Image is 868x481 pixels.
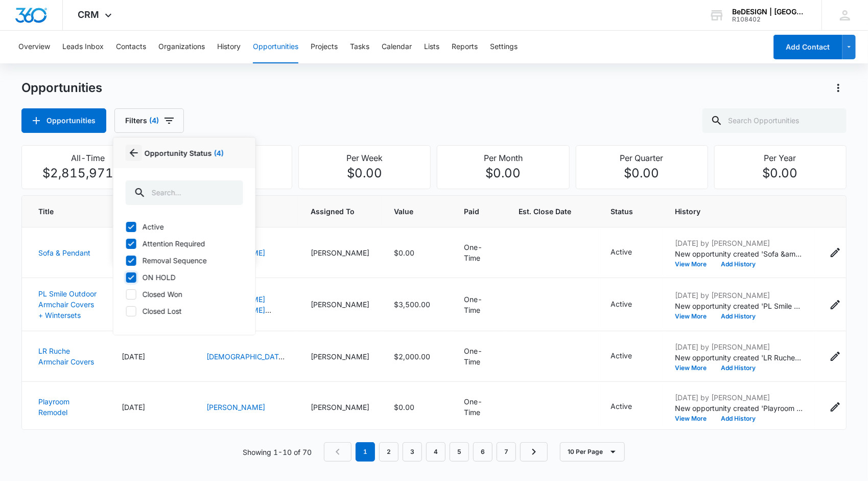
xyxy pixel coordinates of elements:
[714,416,763,422] button: Add History
[827,244,843,261] button: Edit Opportunity
[214,149,224,157] span: (4)
[443,152,562,164] p: Per Month
[452,278,506,331] td: One-Time
[611,299,632,309] p: Active
[675,238,803,248] p: [DATE] by [PERSON_NAME]
[827,296,843,313] button: Edit Opportunity
[520,442,548,462] a: Next Page
[582,164,701,182] p: $0.00
[464,206,479,217] span: Paid
[311,299,369,310] div: [PERSON_NAME]
[126,238,243,249] label: Attention Required
[62,31,104,63] button: Leads Inbox
[394,403,414,411] span: $0.00
[714,313,763,319] button: Add History
[452,382,506,432] td: One-Time
[28,164,147,182] p: $2,815,971.20
[403,442,422,462] a: Page 3
[452,227,506,278] td: One-Time
[830,80,847,96] button: Actions
[732,8,807,16] div: account name
[452,331,506,382] td: One-Time
[379,442,398,462] a: Page 2
[217,31,241,63] button: History
[675,290,803,301] p: [DATE] by [PERSON_NAME]
[473,442,492,462] a: Page 6
[611,401,632,411] p: Active
[126,306,243,316] label: Closed Lost
[843,399,860,415] button: Actions
[443,164,562,182] p: $0.00
[843,348,860,364] button: Actions
[114,108,184,133] button: Filters(4)
[243,447,312,457] p: Showing 1-10 of 70
[714,365,763,371] button: Add History
[611,299,650,311] div: - - Select to Edit Field
[675,206,803,217] span: History
[611,350,632,361] p: Active
[843,296,860,313] button: Actions
[206,403,265,411] a: [PERSON_NAME]
[675,301,803,311] p: New opportunity created 'PL Smile Outdoor Armchair Covers + Wintersets'.
[126,180,243,205] input: Search...
[611,350,650,362] div: - - Select to Edit Field
[843,244,860,261] button: Actions
[773,35,842,59] button: Add Contact
[721,164,840,182] p: $0.00
[675,313,714,319] button: View More
[702,108,847,133] input: Search Opportunities
[311,351,369,362] div: [PERSON_NAME]
[126,145,142,161] button: Back
[21,80,102,96] h1: Opportunities
[311,31,338,63] button: Projects
[38,347,94,366] a: LR Ruche Armchair Covers
[206,352,286,372] a: [DEMOGRAPHIC_DATA][PERSON_NAME]
[253,31,298,63] button: Opportunities
[675,248,803,259] p: New opportunity created 'Sofa &amp; Pendant '.
[149,117,159,124] span: (4)
[324,442,548,462] nav: Pagination
[560,442,625,462] button: 10 Per Page
[311,402,369,413] div: [PERSON_NAME]
[519,206,571,217] span: Est. Close Date
[126,148,243,158] p: Opportunity Status
[38,397,69,417] a: Playroom Remodel
[21,108,106,133] button: Opportunities
[675,261,714,267] button: View More
[311,247,369,258] div: [PERSON_NAME]
[714,261,763,267] button: Add History
[38,248,90,257] a: Sofa & Pendant
[675,392,803,403] p: [DATE] by [PERSON_NAME]
[675,341,803,352] p: [DATE] by [PERSON_NAME]
[426,442,445,462] a: Page 4
[122,403,145,411] span: [DATE]
[38,206,82,217] span: Title
[394,248,414,257] span: $0.00
[311,206,369,217] span: Assigned To
[126,221,243,232] label: Active
[675,352,803,363] p: New opportunity created 'LR Ruche Armchair Covers'.
[116,31,146,63] button: Contacts
[675,365,714,371] button: View More
[721,152,840,164] p: Per Year
[122,352,145,361] span: [DATE]
[497,442,516,462] a: Page 7
[305,152,424,164] p: Per Week
[675,416,714,422] button: View More
[450,442,469,462] a: Page 5
[394,352,430,361] span: $2,000.00
[382,31,412,63] button: Calendar
[28,152,147,164] p: All-Time
[394,206,425,217] span: Value
[126,289,243,300] label: Closed Won
[827,348,843,364] button: Edit Opportunity
[675,403,803,414] p: New opportunity created 'Playroom Remodel '.
[78,9,100,20] span: CRM
[611,206,650,217] span: Status
[126,272,243,283] label: ON HOLD
[452,31,478,63] button: Reports
[827,399,843,415] button: Edit Opportunity
[38,289,97,319] a: PL Smile Outdoor Armchair Covers + Wintersets
[732,16,807,23] div: account id
[18,31,50,63] button: Overview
